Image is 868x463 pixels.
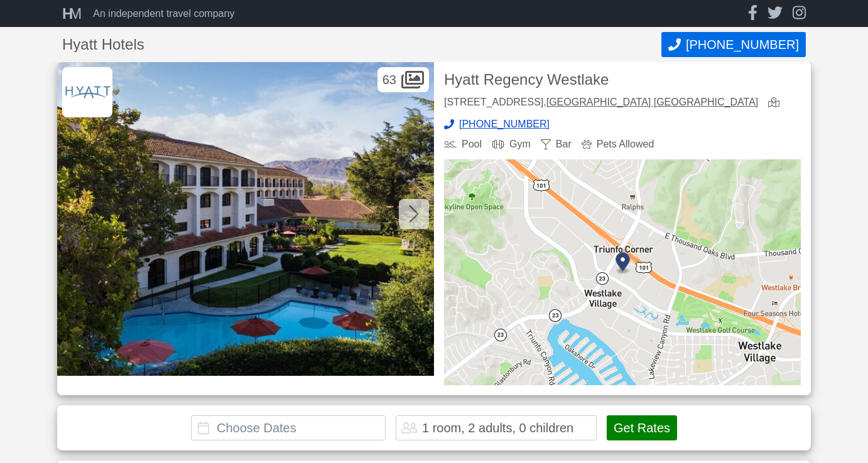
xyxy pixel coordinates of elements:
button: Call [661,32,806,57]
span: [PHONE_NUMBER] [459,119,550,129]
img: Featured [57,62,434,376]
img: Hyatt Hotels [62,67,112,117]
h1: Hyatt Hotels [62,37,661,52]
div: Pets Allowed [582,139,654,149]
input: Choose Dates [191,415,386,440]
img: map [444,159,801,385]
a: twitter [768,5,783,22]
div: Pool [444,139,482,149]
span: M [69,5,78,22]
a: facebook [748,5,757,22]
span: [PHONE_NUMBER] [686,38,799,52]
button: Get Rates [607,415,677,440]
div: 1 room, 2 adults, 0 children [422,422,573,434]
a: HM [62,6,88,21]
div: 63 [377,67,429,92]
a: [GEOGRAPHIC_DATA] [GEOGRAPHIC_DATA] [546,97,759,107]
div: Gym [492,139,531,149]
a: view map [768,97,784,109]
span: H [62,5,69,22]
div: An independent travel company [93,9,234,19]
div: Bar [541,139,572,149]
h2: Hyatt Regency Westlake [444,72,801,87]
a: instagram [793,5,806,22]
div: [STREET_ADDRESS], [444,97,758,109]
